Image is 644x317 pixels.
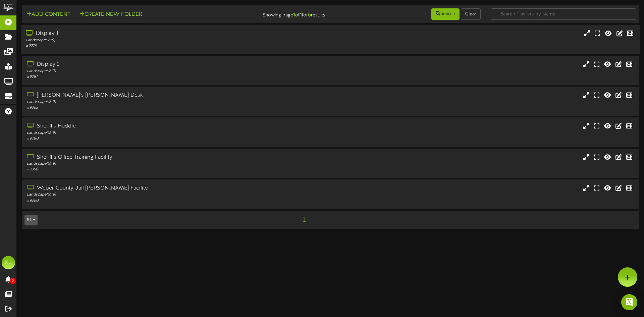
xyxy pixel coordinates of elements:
div: Display 3 [27,61,274,68]
button: Add Content [24,10,72,19]
div: Sheriff's Huddle [27,122,274,130]
div: Display 1 [26,30,274,38]
strong: 1 [300,12,302,18]
div: Open Intercom Messenger [621,294,637,310]
div: KJ [2,256,15,269]
div: # 9281 [27,74,274,80]
div: # 9279 [26,43,274,49]
div: Landscape ( 16:9 ) [27,130,274,136]
span: 0 [10,278,16,284]
div: Landscape ( 16:9 ) [26,38,274,43]
strong: 6 [308,12,311,18]
strong: 1 [293,12,295,18]
div: # 9358 [27,167,274,172]
button: Clear [461,8,481,20]
div: # 9363 [27,105,274,111]
div: Landscape ( 16:9 ) [27,68,274,74]
div: Weber County Jail [PERSON_NAME] Facility [27,184,274,192]
div: [PERSON_NAME]’s [PERSON_NAME] Desk [27,92,274,99]
div: Landscape ( 16:9 ) [27,192,274,198]
button: Create New Folder [77,10,144,19]
div: Showing page of for results [227,8,330,19]
input: -- Search Playlists by Name -- [491,8,636,20]
span: 1 [302,216,307,223]
button: Search [431,8,460,20]
div: Sheriff’s Office Training Facility [27,154,274,161]
div: # 9280 [27,136,274,142]
button: 10 [24,215,38,225]
div: Landscape ( 16:9 ) [27,161,274,167]
div: Landscape ( 16:9 ) [27,99,274,105]
div: # 9360 [27,198,274,204]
